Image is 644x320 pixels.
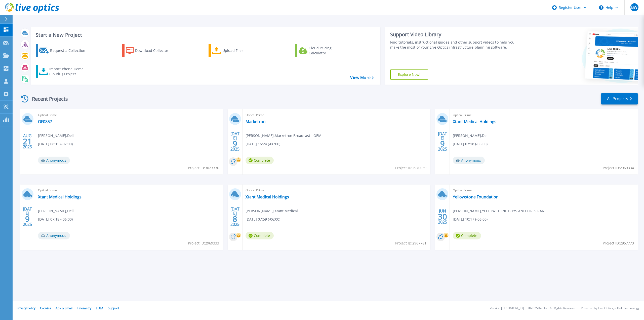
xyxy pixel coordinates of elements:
[23,139,32,144] span: 21
[246,194,289,199] a: Xtant Medical Holdings
[246,141,280,147] span: [DATE] 16:24 (-06:00)
[528,307,576,310] li: © 2025 Dell Inc. All Rights Reserved
[390,40,521,50] div: Find tutorials, instructional guides and other support videos to help you make the most of your L...
[395,240,426,246] span: Project ID: 2967781
[230,132,240,151] div: [DATE] 2025
[38,194,82,199] a: Xtant Medical Holdings
[246,133,321,138] span: [PERSON_NAME] , Marketron Broadcast - OEM
[49,66,89,77] div: Import Phone Home CloudIQ Project
[188,165,219,171] span: Project ID: 3023336
[230,207,240,226] div: [DATE] 2025
[453,133,489,138] span: [PERSON_NAME] , Dell
[246,188,427,193] span: Optical Prime
[581,307,639,310] li: Powered by Live Optics, a Dell Technology
[395,165,426,171] span: Project ID: 2970039
[350,75,374,80] a: View More
[453,119,496,124] a: Xtant Medical Holdings
[96,306,103,310] a: EULA
[390,69,428,80] a: Explore Now!
[38,232,70,239] span: Anonymous
[38,188,220,193] span: Optical Prime
[38,112,220,118] span: Optical Prime
[490,307,524,310] li: Version: [TECHNICAL_ID]
[209,44,265,57] a: Upload Files
[135,46,175,56] div: Download Collector
[246,208,298,214] span: [PERSON_NAME] , Xtant Medical
[38,208,74,214] span: [PERSON_NAME] , Dell
[38,157,70,164] span: Anonymous
[40,306,51,310] a: Cookies
[19,93,75,105] div: Recent Projects
[25,217,30,221] span: 9
[17,306,35,310] a: Privacy Policy
[233,141,237,146] span: 9
[38,133,74,138] span: [PERSON_NAME] , Dell
[295,44,351,57] a: Cloud Pricing Calculator
[438,132,447,151] div: [DATE] 2025
[50,46,90,56] div: Request a Collection
[188,240,219,246] span: Project ID: 2969333
[246,119,266,124] a: Marketron
[601,93,638,104] a: All Projects
[631,5,637,9] span: BW
[309,46,349,56] div: Cloud Pricing Calculator
[36,32,374,38] h3: Start a New Project
[453,112,635,118] span: Optical Prime
[36,44,92,57] a: Request a Collection
[122,44,178,57] a: Download Collector
[108,306,119,310] a: Support
[246,232,274,239] span: Complete
[23,132,32,151] div: AUG 2025
[603,240,634,246] span: Project ID: 2957773
[38,141,73,147] span: [DATE] 08:15 (-07:00)
[453,157,485,164] span: Anonymous
[453,208,545,214] span: [PERSON_NAME] , YELLOWSTONE BOYS AND GIRLS RAN
[56,306,72,310] a: Ads & Email
[438,215,447,219] span: 30
[23,207,32,226] div: [DATE] 2025
[438,207,447,226] div: JUN 2025
[453,194,499,199] a: Yellowstone Foundation
[233,217,237,221] span: 8
[246,217,280,222] span: [DATE] 07:59 (-06:00)
[38,119,52,124] a: OF0857
[222,46,263,56] div: Upload Files
[390,31,521,38] div: Support Video Library
[77,306,91,310] a: Telemetry
[246,112,427,118] span: Optical Prime
[246,157,274,164] span: Complete
[603,165,634,171] span: Project ID: 2969334
[440,141,445,146] span: 9
[38,217,73,222] span: [DATE] 07:18 (-06:00)
[453,141,488,147] span: [DATE] 07:18 (-06:00)
[453,232,481,239] span: Complete
[453,217,488,222] span: [DATE] 10:17 (-06:00)
[453,188,635,193] span: Optical Prime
